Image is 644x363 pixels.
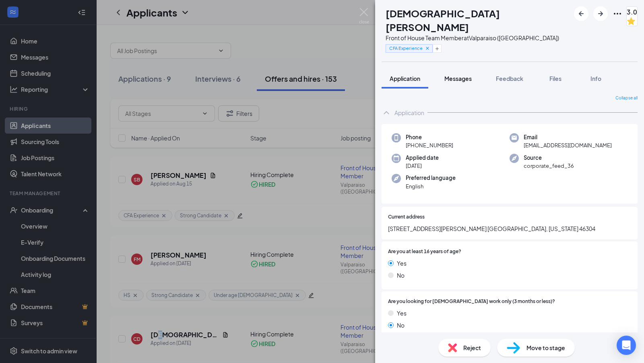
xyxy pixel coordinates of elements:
[406,141,453,149] span: [PHONE_NUMBER]
[524,154,574,162] span: Source
[397,309,407,318] span: Yes
[397,259,407,268] span: Yes
[590,75,601,82] span: Info
[397,321,405,330] span: No
[390,75,420,82] span: Application
[617,336,636,355] div: Open Intercom Messenger
[389,45,423,52] span: CFA Experience
[596,9,605,19] svg: ArrowRight
[406,174,456,182] span: Preferred language
[463,343,481,352] span: Reject
[394,109,424,117] div: Application
[433,44,442,53] button: Plus
[406,154,439,162] span: Applied date
[386,6,570,34] h1: [DEMOGRAPHIC_DATA][PERSON_NAME]
[382,108,391,118] svg: ChevronUp
[435,46,440,51] svg: Plus
[524,162,574,170] span: corporate_feed_36
[524,133,612,141] span: Email
[388,213,425,221] span: Current address
[388,298,555,305] span: Are you looking for [DEMOGRAPHIC_DATA] work only (3 months or less)?
[593,6,608,21] button: ArrowRight
[406,162,439,170] span: [DATE]
[444,75,472,82] span: Messages
[627,7,637,17] span: 3.0
[615,95,638,101] span: Collapse all
[397,271,405,280] span: No
[574,6,588,21] button: ArrowLeftNew
[549,75,561,82] span: Files
[576,9,586,19] svg: ArrowLeftNew
[388,224,631,233] span: [STREET_ADDRESS][PERSON_NAME] [GEOGRAPHIC_DATA], [US_STATE] 46304
[406,133,453,141] span: Phone
[386,34,570,42] div: Front of House Team Member at Valparaiso ([GEOGRAPHIC_DATA])
[524,141,612,149] span: [EMAIL_ADDRESS][DOMAIN_NAME]
[425,45,430,51] svg: Cross
[496,75,523,82] span: Feedback
[406,182,456,190] span: English
[613,9,622,19] svg: Ellipses
[526,343,565,352] span: Move to stage
[388,248,461,256] span: Are you at least 16 years of age?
